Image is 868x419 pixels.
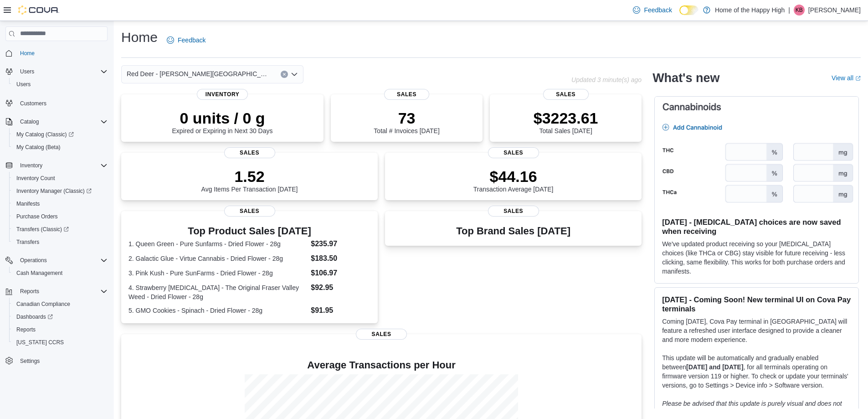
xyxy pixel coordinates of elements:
button: Manifests [9,197,111,210]
svg: External link [855,76,861,81]
dd: $235.97 [311,238,370,249]
span: Transfers (Classic) [13,224,108,235]
button: Users [9,78,111,91]
h1: Home [121,28,158,47]
span: Reports [13,324,108,335]
span: Washington CCRS [13,337,108,348]
p: $3223.61 [534,109,598,127]
a: Dashboards [9,310,111,323]
span: Users [16,81,31,88]
strong: [DATE] and [DATE] [686,363,743,371]
span: Inventory [16,160,108,171]
div: Avg Items Per Transaction [DATE] [201,167,298,193]
button: Users [16,66,38,77]
span: Purchase Orders [16,213,58,220]
div: Expired or Expiring in Next 30 Days [172,109,273,134]
a: Home [16,48,38,59]
span: Transfers (Classic) [16,226,69,233]
span: Sales [384,89,430,100]
span: Inventory Count [16,175,55,182]
div: Total Sales [DATE] [534,109,598,134]
button: Purchase Orders [9,210,111,223]
a: Transfers (Classic) [13,224,72,235]
button: Reports [9,323,111,336]
span: Reports [20,288,39,295]
input: Dark Mode [679,5,699,15]
a: View allExternal link [832,74,861,82]
p: 1.52 [201,167,298,186]
dt: 5. GMO Cookies - Spinach - Dried Flower - 28g [128,306,307,315]
button: Users [2,65,111,78]
button: Settings [2,354,111,367]
button: Canadian Compliance [9,298,111,310]
dd: $106.97 [311,268,370,279]
span: Cash Management [16,269,62,277]
button: [US_STATE] CCRS [9,336,111,349]
a: My Catalog (Classic) [13,129,77,140]
button: Reports [2,285,111,298]
h3: [DATE] - [MEDICAL_DATA] choices are now saved when receiving [662,217,851,236]
span: Inventory [20,162,42,169]
button: Clear input [281,71,288,78]
span: Feedback [644,5,672,15]
span: Settings [16,355,108,367]
span: Canadian Compliance [13,299,108,310]
button: Catalog [16,116,42,127]
span: Catalog [16,116,108,127]
a: Inventory Manager (Classic) [13,186,95,197]
a: Settings [16,356,43,367]
span: Sales [356,329,407,340]
a: Reports [13,324,39,335]
span: Manifests [13,198,108,209]
div: Total # Invoices [DATE] [374,109,439,134]
a: Feedback [163,31,209,49]
dd: $183.50 [311,253,370,264]
span: Users [20,68,34,75]
a: Customers [16,98,50,109]
span: My Catalog (Beta) [13,142,108,153]
p: [PERSON_NAME] [808,5,861,16]
div: Kelci Brenna [794,5,805,16]
a: Inventory Count [13,173,59,184]
button: Home [2,47,111,60]
p: Coming [DATE], Cova Pay terminal in [GEOGRAPHIC_DATA] will feature a refreshed user interface des... [662,317,851,344]
span: Inventory Manager (Classic) [13,186,108,197]
span: Transfers [16,238,39,246]
span: Inventory Count [13,173,108,184]
span: Canadian Compliance [16,300,70,308]
a: Feedback [629,1,675,19]
span: Settings [20,357,40,365]
span: Manifests [16,200,40,207]
a: Dashboards [13,311,56,322]
span: Cash Management [13,268,108,279]
span: Users [13,79,108,90]
span: KB [796,5,803,16]
a: Purchase Orders [13,211,62,222]
dd: $92.95 [311,282,370,293]
span: Operations [16,255,108,266]
span: Sales [488,147,539,158]
span: Purchase Orders [13,211,108,222]
p: 73 [374,109,439,127]
dt: 1. Queen Green - Pure Sunfarms - Dried Flower - 28g [128,239,307,248]
span: Sales [488,206,539,217]
span: [US_STATE] CCRS [16,339,64,346]
span: Sales [224,147,275,158]
span: Reports [16,326,36,333]
p: Home of the Happy High [715,5,785,16]
nav: Complex example [5,43,108,391]
span: Reports [16,286,108,297]
span: Home [20,50,35,57]
span: Sales [224,206,275,217]
button: Catalog [2,115,111,128]
span: Operations [20,257,47,264]
p: This update will be automatically and gradually enabled between , for all terminals operating on ... [662,353,851,390]
a: Transfers (Classic) [9,223,111,236]
dt: 3. Pink Kush - Pure SunFarms - Dried Flower - 28g [128,269,307,278]
button: Operations [16,255,51,266]
dd: $91.95 [311,305,370,316]
button: Operations [2,254,111,267]
p: 0 units / 0 g [172,109,273,127]
button: Cash Management [9,267,111,279]
p: We've updated product receiving so your [MEDICAL_DATA] choices (like THCa or CBG) stay visible fo... [662,239,851,276]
